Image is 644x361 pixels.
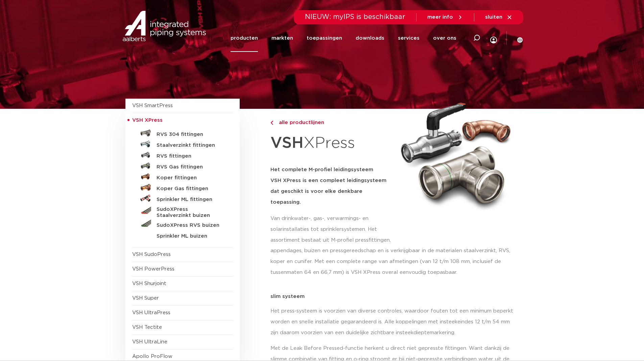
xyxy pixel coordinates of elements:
[132,219,233,229] a: SudoXPress RVS buizen
[157,164,223,170] h5: RVS Gas fittingen
[307,24,342,52] a: toepassingen
[490,22,497,54] div: my IPS
[132,160,233,171] a: RVS Gas fittingen
[271,24,293,52] a: markten
[270,164,393,208] h5: Het complete M-profiel leidingsysteem VSH XPress is een compleet leidingsysteem dat geschikt is v...
[398,24,420,52] a: services
[157,175,223,181] h5: Koper fittingen
[157,186,223,192] h5: Koper Gas fittingen
[157,197,223,203] h5: Sprinkler ML fittingen
[157,132,223,138] h5: RVS 304 fittingen
[485,15,502,20] span: sluiten
[132,339,167,344] a: VSH UltraLine
[132,118,163,123] span: VSH XPress
[270,245,519,278] p: appendages, buizen en pressgereedschap en is verkrijgbaar in de materialen staalverzinkt, RVS, ko...
[356,24,384,52] a: downloads
[132,149,233,160] a: RVS fittingen
[427,15,453,20] span: meer info
[132,325,162,330] a: VSH Tectite
[157,206,223,219] h5: SudoXPress Staalverzinkt buizen
[132,139,233,149] a: Staalverzinkt fittingen
[270,130,393,156] h1: XPress
[132,354,172,359] a: Apollo ProFlow
[270,213,393,246] p: Van drinkwater-, gas-, verwarmings- en solarinstallaties tot sprinklersystemen. Het assortiment b...
[132,128,233,139] a: RVS 304 fittingen
[270,121,273,125] img: chevron-right.svg
[270,119,393,127] a: alle productlijnen
[231,24,258,52] a: producten
[132,193,233,204] a: Sprinkler ML fittingen
[433,24,456,52] a: over ons
[157,222,223,228] h5: SudoXPress RVS buizen
[132,310,170,315] a: VSH UltraPress
[132,103,173,108] a: VSH SmartPress
[132,229,233,240] a: Sprinkler ML buizen
[157,233,223,239] h5: Sprinkler ML buizen
[157,153,223,159] h5: RVS fittingen
[132,171,233,182] a: Koper fittingen
[270,135,304,151] strong: VSH
[275,120,324,125] span: alle productlijnen
[427,14,463,20] a: meer info
[132,281,166,286] a: VSH Shurjoint
[132,296,159,301] a: VSH Super
[270,294,519,299] p: slim systeem
[132,204,233,219] a: SudoXPress Staalverzinkt buizen
[485,14,512,20] a: sluiten
[132,266,174,272] a: VSH PowerPress
[157,142,223,148] h5: Staalverzinkt fittingen
[305,14,405,20] span: NIEUW: myIPS is beschikbaar
[132,252,171,257] a: VSH SudoPress
[132,182,233,193] a: Koper Gas fittingen
[231,24,456,52] nav: Menu
[270,306,519,338] p: Het press-systeem is voorzien van diverse controles, waardoor fouten tot een minimum beperkt word...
